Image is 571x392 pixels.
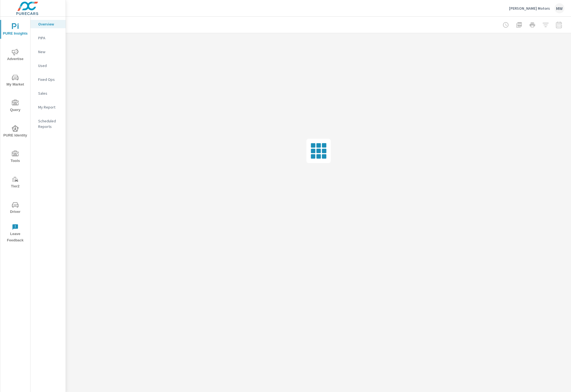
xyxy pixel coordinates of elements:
[509,6,550,11] p: [PERSON_NAME] Motors
[38,35,61,41] p: PIPA
[38,91,61,96] p: Sales
[30,89,66,97] div: Sales
[2,125,29,139] span: PURE Identity
[30,75,66,84] div: Fixed Ops
[30,48,66,56] div: New
[38,77,61,82] p: Fixed Ops
[30,20,66,28] div: Overview
[30,61,66,70] div: Used
[38,63,61,68] p: Used
[2,100,29,113] span: Query
[2,74,29,88] span: My Market
[38,118,61,129] p: Scheduled Reports
[2,224,29,244] span: Leave Feedback
[2,49,29,62] span: Advertise
[30,117,66,131] div: Scheduled Reports
[38,49,61,55] p: New
[554,3,564,13] div: MW
[30,34,66,42] div: PIPA
[0,17,30,246] div: nav menu
[2,23,29,37] span: PURE Insights
[30,103,66,111] div: My Report
[2,202,29,215] span: Driver
[2,176,29,190] span: Tier2
[2,151,29,164] span: Tools
[38,104,61,110] p: My Report
[38,21,61,27] p: Overview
